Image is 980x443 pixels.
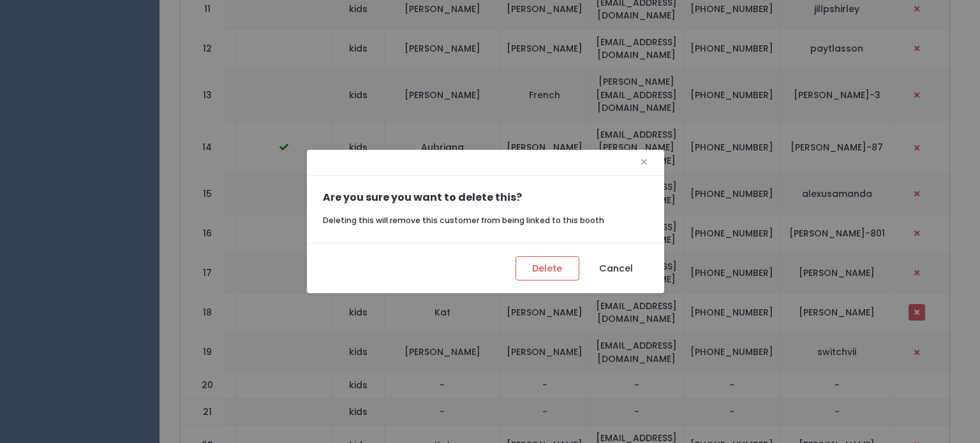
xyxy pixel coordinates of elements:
[516,256,579,280] button: Delete
[640,152,648,173] button: Close
[323,192,648,203] h5: Are you sure you want to delete this?
[323,215,604,226] small: Deleting this will remove this customer from being linked to this booth
[584,256,648,280] button: Cancel
[640,152,648,172] span: ×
